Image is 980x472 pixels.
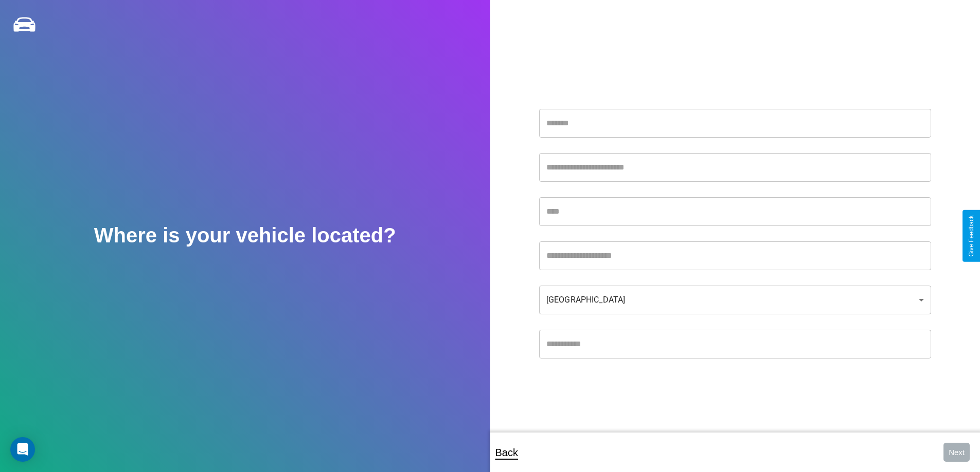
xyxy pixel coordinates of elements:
[943,443,970,462] button: Next
[968,215,975,257] div: Give Feedback
[94,224,396,247] h2: Where is your vehicle located?
[10,437,35,462] div: Open Intercom Messenger
[539,286,931,314] div: [GEOGRAPHIC_DATA]
[495,443,518,462] p: Back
